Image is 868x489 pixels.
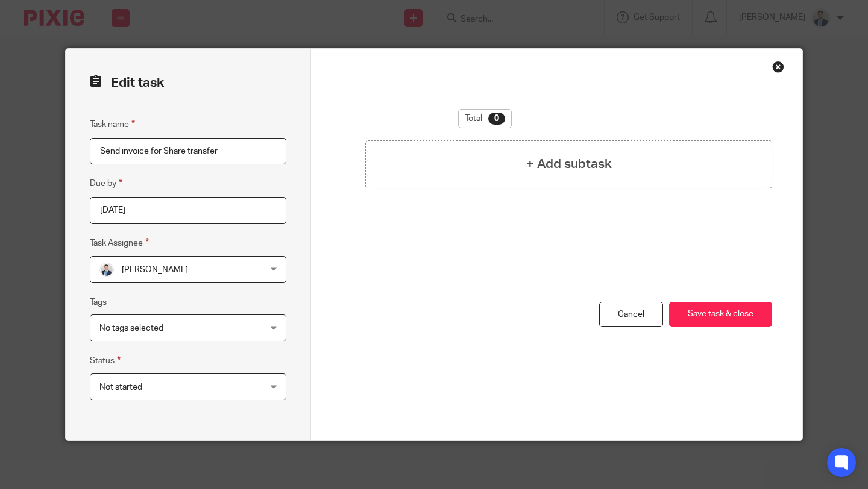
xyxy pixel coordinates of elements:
label: Status [90,354,121,367]
label: Tags [90,296,107,308]
img: LinkedIn%20Profile.jpeg [99,263,114,277]
h2: Edit task [90,73,286,93]
button: Save task & close [669,302,772,328]
div: Total [458,109,512,128]
label: Due by [90,176,122,190]
span: Not started [99,383,142,391]
label: Task Assignee [90,236,149,250]
div: Close this dialog window [772,61,784,73]
h4: + Add subtask [526,155,612,173]
a: Cancel [599,302,663,328]
div: 0 [488,113,505,125]
span: No tags selected [99,324,163,332]
span: [PERSON_NAME] [122,266,188,274]
input: Pick a date [90,197,286,224]
label: Task name [90,117,135,131]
